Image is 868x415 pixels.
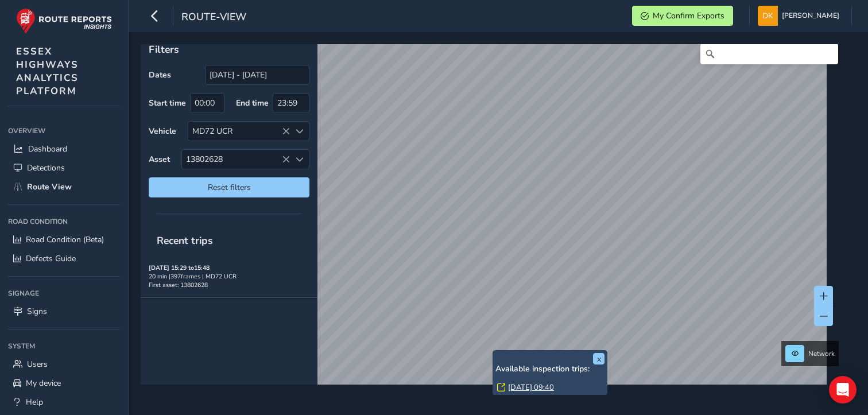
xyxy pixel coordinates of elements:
canvas: Map [145,38,827,398]
button: My Confirm Exports [632,6,733,26]
a: My device [8,374,120,393]
span: Recent trips [149,226,221,255]
span: Defects Guide [26,253,76,264]
span: Help [26,397,43,408]
label: Start time [149,98,186,108]
span: Users [27,359,48,370]
p: Filters [149,42,309,57]
div: Overview [8,122,120,139]
button: Reset filters [149,177,309,197]
span: Signs [27,306,47,317]
div: MD72 UCR [188,122,290,141]
label: Vehicle [149,126,176,137]
a: Help [8,393,120,412]
div: Signage [8,285,120,302]
img: diamond-layout [758,6,778,26]
span: ESSEX HIGHWAYS ANALYTICS PLATFORM [16,45,79,98]
span: Reset filters [157,182,301,193]
a: Dashboard [8,139,120,158]
label: Dates [149,69,171,80]
button: x [593,353,604,364]
span: Route View [27,181,72,192]
a: Road Condition (Beta) [8,230,120,249]
button: [PERSON_NAME] [758,6,843,26]
a: Defects Guide [8,249,120,268]
a: Users [8,355,120,374]
span: Network [808,349,835,358]
span: 13802628 [182,150,290,169]
div: Open Intercom Messenger [829,376,857,404]
input: Search [700,44,838,64]
span: route-view [181,10,246,26]
a: Route View [8,177,120,196]
span: [PERSON_NAME] [782,6,839,26]
h6: Available inspection trips: [495,364,604,374]
span: My Confirm Exports [653,10,724,21]
div: Road Condition [8,213,120,230]
div: System [8,338,120,355]
div: 20 min | 397 frames | MD72 UCR [149,272,309,281]
a: Detections [8,158,120,177]
label: End time [236,98,269,108]
a: Signs [8,302,120,321]
img: rr logo [16,8,112,34]
span: First asset: 13802628 [149,281,208,289]
div: Select an asset code [290,150,309,169]
strong: [DATE] 15:29 to 15:48 [149,263,210,272]
label: Asset [149,154,170,165]
span: Road Condition (Beta) [26,234,104,245]
span: My device [26,378,61,389]
span: Detections [27,162,65,173]
a: [DATE] 09:40 [508,382,554,393]
span: Dashboard [28,143,67,154]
